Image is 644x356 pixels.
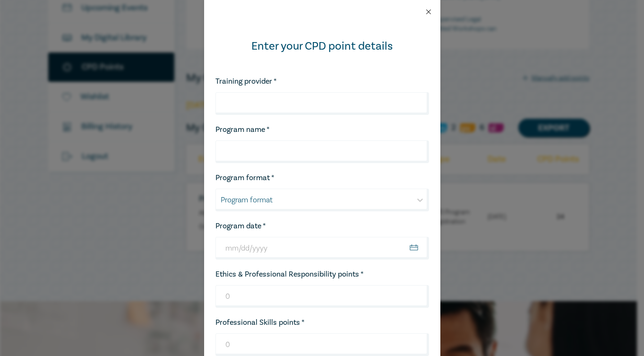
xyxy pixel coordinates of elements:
[215,333,429,356] input: Professional Skills points
[215,77,277,86] label: Training provider *
[221,195,223,205] input: select
[215,174,275,182] label: Program format *
[215,125,270,134] label: Program name *
[215,39,429,54] div: Enter your CPD point details
[215,222,266,230] label: Program date *
[215,237,429,260] input: To Date
[215,285,429,308] input: Ethics & Professional Responsibility points
[215,270,364,278] label: Ethics & Professional Responsibility points *
[424,8,433,16] button: Close
[215,318,305,327] label: Professional Skills points *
